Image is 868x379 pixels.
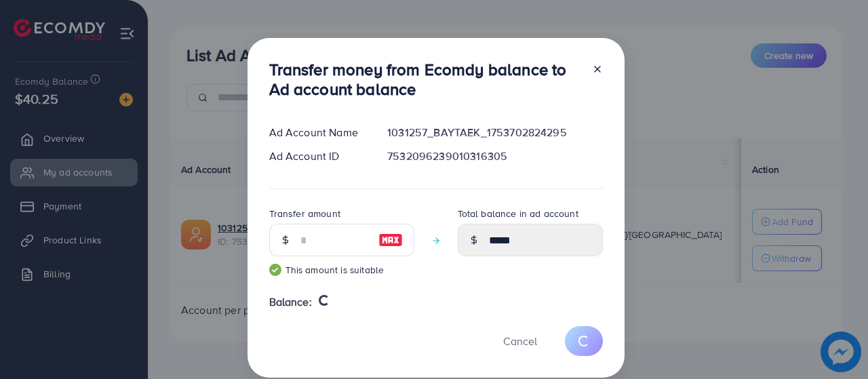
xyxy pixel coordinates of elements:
div: Ad Account Name [258,125,377,140]
h3: Transfer money from Ecomdy balance to Ad account balance [269,60,581,99]
img: guide [269,264,281,276]
img: image [378,232,403,248]
div: 7532096239010316305 [376,148,613,164]
small: This amount is suitable [269,263,414,277]
span: Balance: [269,294,312,310]
div: Ad Account ID [258,148,377,164]
button: Cancel [486,326,554,355]
label: Transfer amount [269,207,340,220]
span: Cancel [503,334,537,348]
div: 1031257_BAYTAEK_1753702824295 [376,125,613,140]
label: Total balance in ad account [458,207,578,220]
